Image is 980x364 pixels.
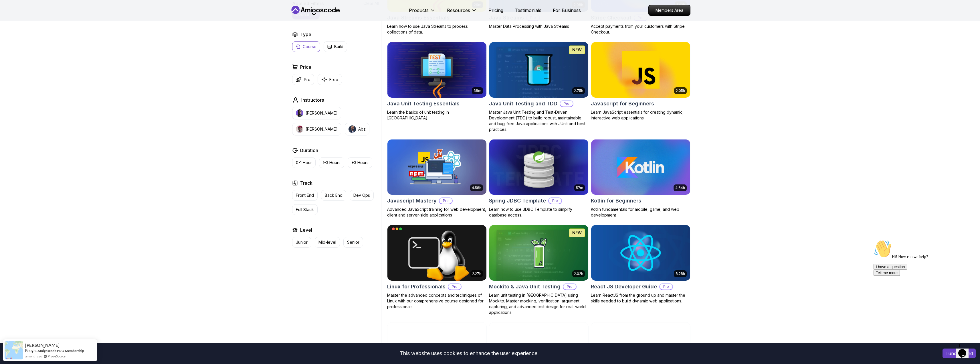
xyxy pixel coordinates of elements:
[591,139,690,195] img: Kotlin for Beginners card
[387,42,487,121] a: Java Unit Testing Essentials card38mJava Unit Testing EssentialsLearn the basics of unit testing ...
[660,284,672,290] p: Pro
[676,271,685,276] p: 8.28h
[300,147,318,154] h2: Duration
[387,42,486,98] img: Java Unit Testing Essentials card
[489,225,589,315] a: Mockito & Java Unit Testing card2.02hNEWMockito & Java Unit TestingProLearn unit testing in [GEOG...
[447,7,470,14] p: Resources
[296,192,314,198] p: Front End
[353,192,370,198] p: Dev Ops
[489,23,589,29] p: Master Data Processing with Java Streams
[343,237,363,248] button: Senior
[447,7,477,18] button: Resources
[591,283,657,291] h2: React JS Developer Guide
[25,343,60,348] span: [PERSON_NAME]
[553,7,581,14] a: For Business
[489,206,589,218] p: Learn how to use JDBC Template to simplify database access.
[387,109,487,121] p: Learn the basics of unit testing in [GEOGRAPHIC_DATA].
[409,7,429,14] p: Products
[292,41,320,52] button: Course
[306,126,338,132] p: [PERSON_NAME]
[387,139,487,218] a: Javascript Mastery card4.58hJavascript MasteryProAdvanced JavaScript training for web development...
[591,109,690,121] p: Learn JavaScript essentials for creating dynamic, interactive web applications
[303,44,316,50] p: Course
[292,237,311,248] button: Junior
[323,160,340,166] p: 1-3 Hours
[334,44,343,50] p: Build
[2,2,105,38] div: 👋Hi! How can we help?I have a questionTell me more
[591,292,690,304] p: Learn ReactJS from the ground up and master the skills needed to build dynamic web applications.
[649,5,690,15] p: Members Area
[25,348,37,353] span: Bought
[549,198,561,204] p: Pro
[296,109,303,117] img: instructor img
[560,101,573,107] p: Pro
[25,354,42,359] span: a month ago
[488,7,503,14] a: Pricing
[591,42,690,98] img: Javascript for Beginners card
[292,107,341,119] button: instructor img[PERSON_NAME]
[387,197,437,205] h2: Javascript Mastery
[409,7,435,18] button: Products
[489,42,588,98] img: Java Unit Testing and TDD card
[591,225,690,304] a: React JS Developer Guide card8.28hReact JS Developer GuideProLearn ReactJS from the ground up and...
[296,239,308,245] p: Junior
[489,42,589,132] a: Java Unit Testing and TDD card2.75hNEWJava Unit Testing and TDDProMaster Java Unit Testing and Te...
[591,225,690,281] img: React JS Developer Guide card
[304,77,310,82] p: Pro
[576,186,583,190] p: 57m
[676,88,685,93] p: 2.05h
[324,41,347,52] button: Build
[296,160,312,166] p: 0-1 Hour
[387,225,487,310] a: Linux for Professionals card2.27hLinux for ProfessionalsProMaster the advanced concepts and techn...
[348,157,372,168] button: +3 Hours
[300,31,311,38] h2: Type
[321,190,346,201] button: Back End
[345,123,369,135] button: instructor imgAbz
[292,204,318,215] button: Full Stack
[2,2,21,21] img: :wave:
[489,225,588,281] img: Mockito & Java Unit Testing card
[591,23,690,35] p: Accept payments from your customers with Stripe Checkout.
[591,197,641,205] h2: Kotlin for Beginners
[296,207,314,213] p: Full Stack
[292,190,318,201] button: Front End
[489,292,589,315] p: Learn unit testing in [GEOGRAPHIC_DATA] using Mockito. Master mocking, verification, argument cap...
[574,88,583,93] p: 2.75h
[591,100,654,108] h2: Javascript for Beginners
[489,139,589,218] a: Spring JDBC Template card57mSpring JDBC TemplateProLearn how to use JDBC Template to simplify dat...
[292,74,314,85] button: Pro
[347,239,359,245] p: Senior
[2,17,57,21] span: Hi! How can we help?
[358,126,366,132] p: Abz
[572,47,582,53] p: NEW
[956,341,974,358] iframe: chat widget
[387,283,446,291] h2: Linux for Professionals
[329,77,338,82] p: Free
[319,157,344,168] button: 1-3 Hours
[4,347,934,360] div: This website uses cookies to enhance the user experience.
[489,139,588,195] img: Spring JDBC Template card
[292,123,341,135] button: instructor img[PERSON_NAME]
[351,160,369,166] p: +3 Hours
[301,97,324,103] h2: Instructors
[387,139,486,195] img: Javascript Mastery card
[591,139,690,218] a: Kotlin for Beginners card4.64hKotlin for BeginnersKotlin fundamentals for mobile, game, and web d...
[474,88,481,93] p: 38m
[387,225,486,281] img: Linux for Professionals card
[439,198,452,204] p: Pro
[591,42,690,121] a: Javascript for Beginners card2.05hJavascript for BeginnersLearn JavaScript essentials for creatin...
[472,271,481,276] p: 2.27h
[448,284,461,290] p: Pro
[292,157,316,168] button: 0-1 Hour
[387,23,487,35] p: Learn how to use Java Streams to process collections of data.
[675,186,685,190] p: 4.64h
[489,283,561,291] h2: Mockito & Java Unit Testing
[943,349,976,358] button: Accept cookies
[306,110,338,116] p: [PERSON_NAME]
[515,7,541,14] a: Testimonials
[318,239,336,245] p: Mid-level
[325,192,342,198] p: Back End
